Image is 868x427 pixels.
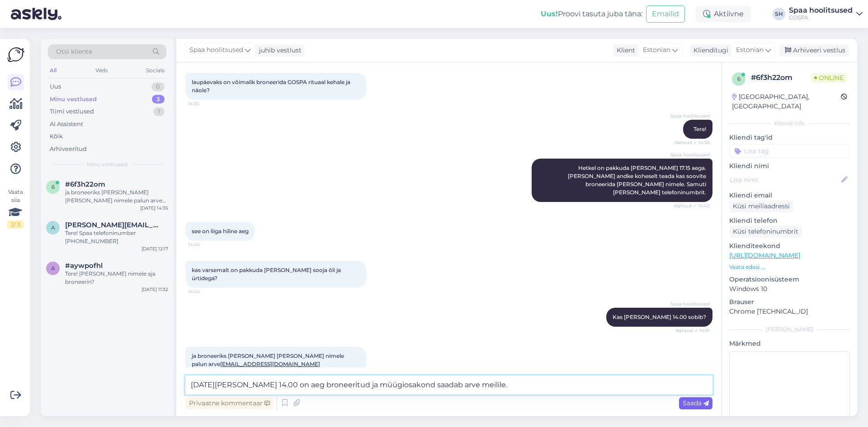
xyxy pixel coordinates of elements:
div: Kõik [50,132,63,141]
div: Arhiveeri vestlus [779,44,849,56]
div: [GEOGRAPHIC_DATA], [GEOGRAPHIC_DATA] [732,92,841,111]
a: Spaa hoolitsusedGOSPA [789,7,863,21]
div: 1 [153,107,165,116]
div: 2 / 3 [7,221,24,229]
div: Web [94,65,109,76]
p: Kliendi email [729,191,850,200]
span: Spaa hoolitsused [670,151,710,158]
button: Emailid [646,5,685,23]
span: Minu vestlused [87,160,127,169]
span: Spaa hoolitsused [670,300,710,307]
div: Uus [50,82,61,91]
div: All [48,65,58,76]
span: andrus@puhastajakaubamaja.ee [65,221,159,229]
input: Lisa nimi [730,175,840,185]
a: [URL][DOMAIN_NAME] [729,251,800,259]
div: Proovi tasuta juba täna: [541,9,642,19]
input: Lisa tag [729,144,850,158]
span: 14:35 [188,100,222,107]
span: see on liiga hiline aeg [192,228,249,235]
a: [EMAIL_ADDRESS][DOMAIN_NAME] [220,361,320,367]
img: Askly Logo [7,46,24,63]
p: Operatsioonisüsteem [729,275,850,284]
div: SH [773,8,785,20]
p: Brauser [729,297,850,307]
span: Tere! [693,126,706,132]
span: a [51,265,55,272]
div: 3 [152,95,165,104]
div: 0 [151,82,165,91]
span: 6 [737,75,741,82]
span: Otsi kliente [56,47,92,56]
span: Spaa hoolitsused [670,113,710,119]
div: Aktiivne [696,6,751,22]
div: # 6f3h22om [751,72,811,83]
span: Kas [PERSON_NAME] 14.00 sobib? [613,314,706,320]
span: 14:44 [188,241,222,248]
div: juhib vestlust [255,46,302,55]
p: Chrome [TECHNICAL_ID] [729,307,850,316]
p: Kliendi nimi [729,161,850,171]
div: GOSPA [789,14,853,21]
div: Tere! [PERSON_NAME] nimele aja broneerin? [65,270,168,286]
span: #aywpofhl [65,262,103,270]
span: Nähtud ✓ 14:51 [675,327,710,334]
p: Kliendi telefon [729,216,850,225]
span: 14:44 [188,288,222,295]
div: Spaa hoolitsused [789,7,853,14]
div: Kliendi info [729,119,850,127]
div: Privaatne kommentaar [185,397,274,409]
p: Vaata edasi ... [729,263,850,271]
div: Tere! Spaa telefoninumber [PHONE_NUMBER] [65,229,168,245]
div: [PERSON_NAME] [729,325,850,333]
div: Küsi meiliaadressi [729,200,793,212]
span: laupäevaks on võimalik broneerida GOSPA rituaal kehale ja näole? [192,79,352,94]
div: Minu vestlused [50,95,97,104]
div: ja broneeriks [PERSON_NAME] [PERSON_NAME] nimele palun arve [EMAIL_ADDRESS][DOMAIN_NAME] [65,188,168,205]
div: Vaata siia [7,188,24,229]
div: Tiimi vestlused [50,107,94,116]
span: Spaa hoolitsused [189,45,243,55]
span: Nähtud ✓ 14:42 [674,202,710,209]
div: Küsi telefoninumbrit [729,225,802,238]
div: AI Assistent [50,120,83,129]
div: Klienditugi [690,46,728,55]
span: Saada [683,399,709,407]
p: Windows 10 [729,284,850,294]
div: [DATE] 14:35 [140,205,168,211]
span: ja broneeriks [PERSON_NAME] [PERSON_NAME] nimele palun arve [192,352,345,367]
span: Estonian [736,45,764,55]
span: a [51,224,55,231]
div: [DATE] 11:32 [142,286,168,293]
div: Arhiveeritud [50,145,87,154]
b: Uus! [541,9,558,18]
span: Estonian [643,45,670,55]
div: Socials [144,65,166,76]
span: 6 [52,183,55,190]
span: Online [811,73,847,83]
p: Kliendi tag'id [729,133,850,142]
span: kas varsemalt on pakkuda [PERSON_NAME] sooja õli ja ürtidega? [192,267,342,282]
span: Nähtud ✓ 14:36 [675,139,710,146]
div: [DATE] 12:17 [142,245,168,252]
p: Märkmed [729,339,850,348]
p: Klienditeekond [729,241,850,251]
span: Hetkel on pakkuda [PERSON_NAME] 17.15 aega. [PERSON_NAME] andke koheselt teada kas soovite bronee... [568,164,708,196]
span: #6f3h22om [65,180,105,188]
textarea: [DATE][PERSON_NAME] 14.00 on aeg broneeritud ja müügiosakond saadab arve meilile. [185,375,712,394]
div: Klient [613,46,635,55]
